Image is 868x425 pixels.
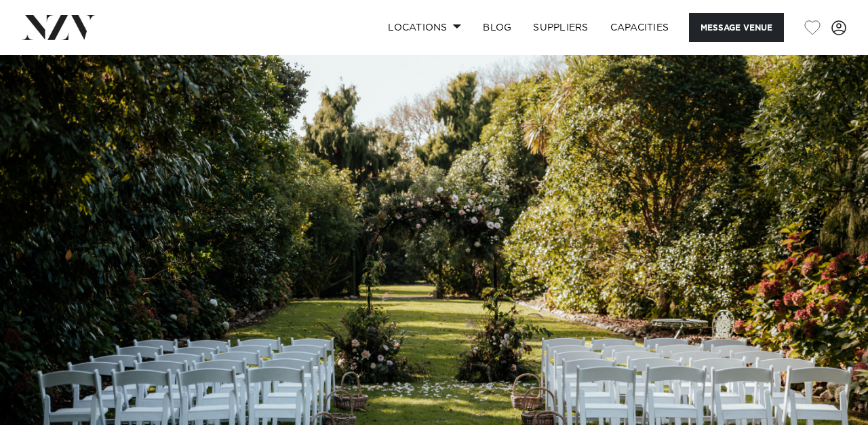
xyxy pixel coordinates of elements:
a: BLOG [472,13,522,42]
a: SUPPLIERS [522,13,599,42]
button: Message Venue [689,13,784,42]
a: Locations [377,13,472,42]
a: Capacities [599,13,680,42]
img: nzv-logo.png [22,15,96,39]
